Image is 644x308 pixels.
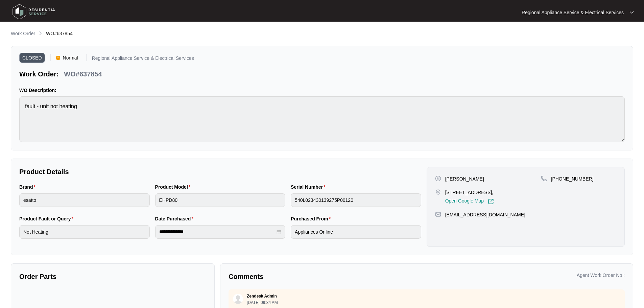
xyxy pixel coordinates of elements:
p: Comments [229,272,422,281]
p: [PERSON_NAME] [445,175,484,182]
img: residentia service logo [10,2,57,22]
span: CLOSED [19,53,45,63]
img: map-pin [435,189,441,195]
p: Zendesk Admin [247,293,277,299]
p: [STREET_ADDRESS], [445,189,494,196]
label: Purchased From [291,215,333,222]
input: Brand [19,193,150,207]
input: Purchased From [291,225,421,239]
input: Date Purchased [159,228,276,235]
p: [EMAIL_ADDRESS][DOMAIN_NAME] [445,211,525,218]
p: Work Order [11,30,35,37]
p: [PHONE_NUMBER] [551,175,594,182]
img: Link-External [488,198,494,205]
p: WO Description: [19,87,625,94]
p: WO#637854 [64,69,102,79]
span: Normal [60,53,81,63]
img: user.svg [233,294,243,304]
p: Regional Appliance Service & Electrical Services [92,56,194,63]
textarea: fault - unit not heating [19,96,625,142]
label: Product Model [155,184,193,190]
label: Brand [19,184,38,190]
img: chevron-right [38,30,43,36]
input: Product Fault or Query [19,225,150,239]
label: Serial Number [291,184,328,190]
a: Work Order [9,30,37,38]
p: [DATE] 09:34 AM [247,301,278,305]
img: dropdown arrow [630,11,634,14]
img: map-pin [541,175,547,182]
label: Date Purchased [155,215,196,222]
a: Open Google Map [445,198,494,205]
span: WO#637854 [46,31,73,36]
img: user-pin [435,175,441,182]
img: Vercel Logo [56,56,60,60]
p: Regional Appliance Service & Electrical Services [522,9,624,16]
p: Order Parts [19,272,206,281]
input: Serial Number [291,193,421,207]
img: map-pin [435,211,441,217]
p: Agent Work Order No : [577,272,625,279]
p: Product Details [19,167,421,176]
label: Product Fault or Query [19,215,76,222]
p: Work Order: [19,69,58,79]
input: Product Model [155,193,286,207]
